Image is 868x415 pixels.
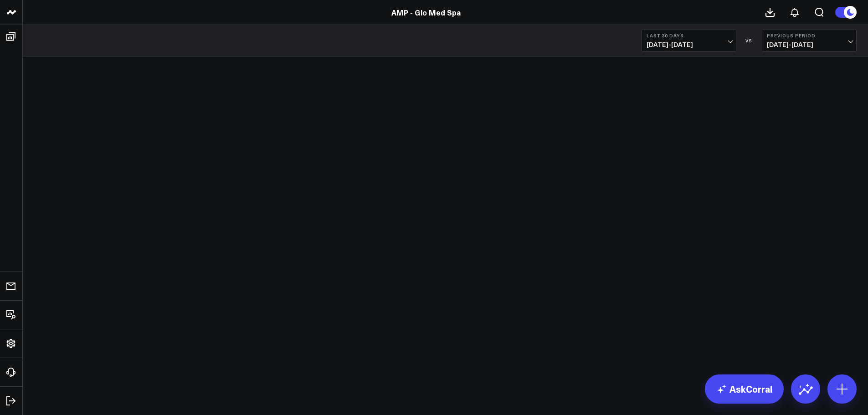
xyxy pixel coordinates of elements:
a: AMP - Glo Med Spa [391,7,461,17]
button: Last 30 Days[DATE]-[DATE] [642,30,736,51]
b: Previous Period [767,33,852,38]
span: [DATE] - [DATE] [647,41,731,48]
button: Previous Period[DATE]-[DATE] [762,30,857,51]
a: AskCorral [705,374,784,404]
b: Last 30 Days [647,33,731,38]
span: [DATE] - [DATE] [767,41,852,48]
div: VS [741,38,757,43]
